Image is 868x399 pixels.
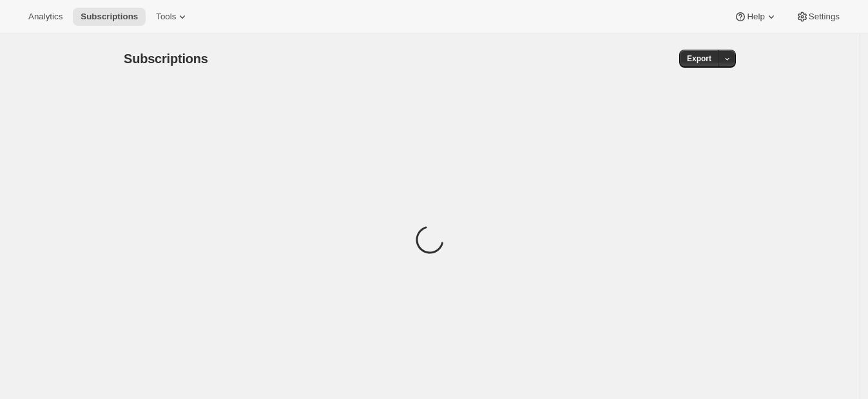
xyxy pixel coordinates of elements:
[679,50,719,68] button: Export
[73,8,146,26] button: Subscriptions
[148,8,197,26] button: Tools
[156,12,176,22] span: Tools
[788,8,847,26] button: Settings
[28,12,63,22] span: Analytics
[687,54,711,64] span: Export
[747,12,764,22] span: Help
[21,8,70,26] button: Analytics
[809,12,840,22] span: Settings
[124,52,208,66] span: Subscriptions
[81,12,138,22] span: Subscriptions
[726,8,785,26] button: Help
